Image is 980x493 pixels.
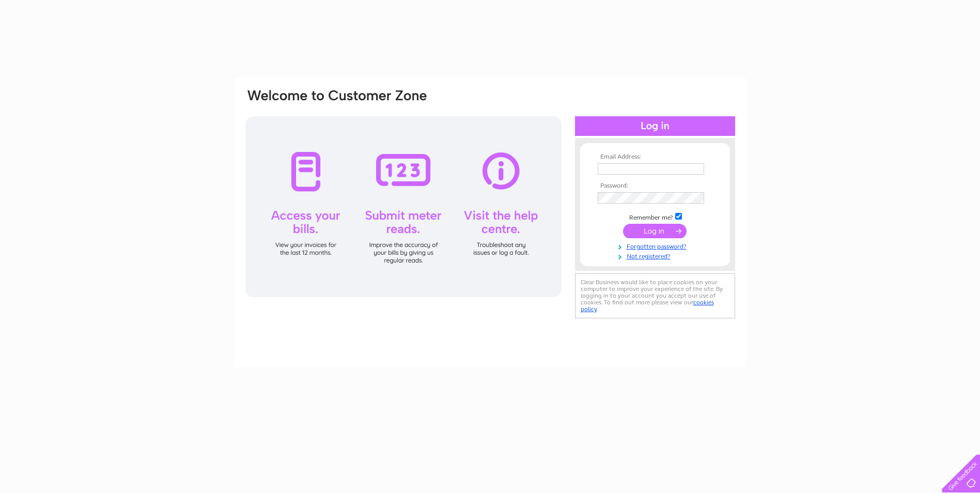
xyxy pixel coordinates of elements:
[595,153,715,161] th: Email Address:
[581,299,714,313] a: cookies policy
[595,211,715,222] td: Remember me?
[595,182,715,190] th: Password:
[598,251,715,260] a: Not registered?
[575,273,735,318] div: Clear Business would like to place cookies on your computer to improve your experience of the sit...
[598,241,715,251] a: Forgotten password?
[623,224,687,238] input: Submit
